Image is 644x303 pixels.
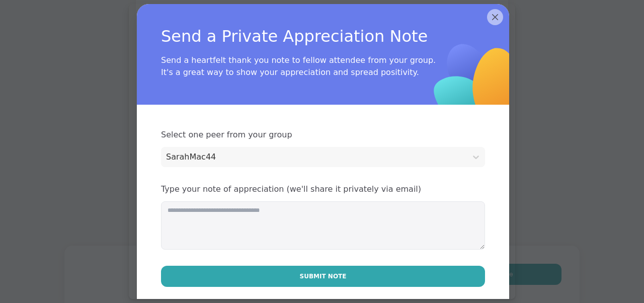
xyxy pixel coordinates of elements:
div: SarahMac44 [166,151,462,163]
img: ShareWell Logomark [396,2,557,162]
span: Send a heartfelt thank you note to fellow attendee from your group. It's a great way to show your... [161,54,438,79]
span: Send a Private Appreciation Note [161,24,453,48]
span: Select one peer from your group [161,129,485,141]
span: Submit Note [300,272,347,281]
span: Type your note of appreciation (we'll share it privately via email) [161,183,485,195]
button: Submit Note [161,266,485,287]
